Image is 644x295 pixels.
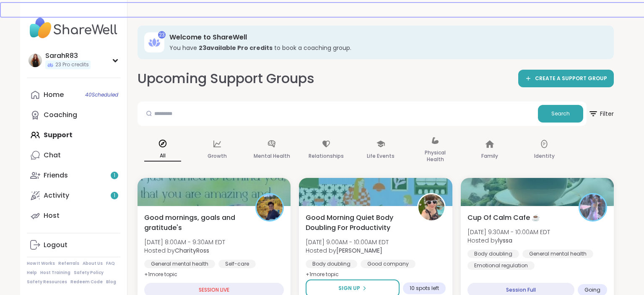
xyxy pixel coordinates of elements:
[138,69,314,88] h2: Upcoming Support Groups
[169,33,602,42] h3: Welcome to ShareWell
[114,192,115,199] span: 1
[306,238,389,246] span: [DATE] 9:00AM - 10:00AM EDT
[306,246,389,255] span: Hosted by
[518,70,614,87] a: CREATE A SUPPORT GROUP
[481,151,498,161] p: Family
[588,102,614,126] button: Filter
[27,206,120,226] a: Host
[535,75,607,82] span: CREATE A SUPPORT GROUP
[44,151,61,160] div: Chat
[27,279,67,285] a: Safety Resources
[306,260,357,268] div: Body doubling
[106,261,115,266] a: FAQ
[410,285,439,292] span: 10 spots left
[467,236,550,245] span: Hosted by
[169,44,602,52] h3: You have to book a coaching group.
[106,279,116,285] a: Blog
[144,260,215,268] div: General mental health
[199,44,273,52] b: 23 available Pro credit s
[538,105,583,123] button: Search
[257,194,283,220] img: CharityRoss
[27,261,55,266] a: How It Works
[467,261,535,270] div: Emotional regulation
[44,211,60,220] div: Host
[336,246,382,255] b: [PERSON_NAME]
[551,110,570,117] span: Search
[27,105,120,125] a: Coaching
[218,260,256,268] div: Self-care
[44,171,68,180] div: Friends
[338,285,360,292] span: Sign Up
[584,287,600,293] span: Going
[144,238,225,246] span: [DATE] 8:00AM - 9:30AM EDT
[144,213,246,233] span: Good mornings, goals and gratitude's
[306,213,408,233] span: Good Morning Quiet Body Doubling For Productivity
[85,91,118,98] span: 40 Scheduled
[208,151,227,161] p: Growth
[45,51,91,60] div: SarahR83
[27,145,120,165] a: Chat
[58,261,79,266] a: Referrals
[27,235,120,255] a: Logout
[29,54,42,67] img: SarahR83
[144,151,181,162] p: All
[70,279,103,285] a: Redeem Code
[467,250,519,258] div: Body doubling
[27,185,120,206] a: Activity1
[27,165,120,185] a: Friends1
[467,228,550,236] span: [DATE] 9:30AM - 10:00AM EDT
[498,236,512,245] b: lyssa
[417,148,454,164] p: Physical Health
[144,246,225,255] span: Hosted by
[114,172,115,179] span: 1
[522,250,593,258] div: General mental health
[83,261,103,266] a: About Us
[74,270,104,276] a: Safety Policy
[588,104,614,124] span: Filter
[44,191,69,200] div: Activity
[367,151,395,161] p: Life Events
[55,61,89,68] span: 23 Pro credits
[467,213,540,223] span: Cup Of Calm Cafe ☕️
[158,31,166,39] div: 23
[44,110,77,120] div: Coaching
[309,151,344,161] p: Relationships
[27,270,37,276] a: Help
[27,13,120,43] img: ShareWell Nav Logo
[40,270,70,276] a: Host Training
[44,90,64,99] div: Home
[44,240,68,250] div: Logout
[254,151,290,161] p: Mental Health
[361,260,415,268] div: Good company
[27,85,120,105] a: Home40Scheduled
[175,246,209,255] b: CharityRoss
[580,194,606,220] img: lyssa
[534,151,555,161] p: Identity
[418,194,444,220] img: Adrienne_QueenOfTheDawn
